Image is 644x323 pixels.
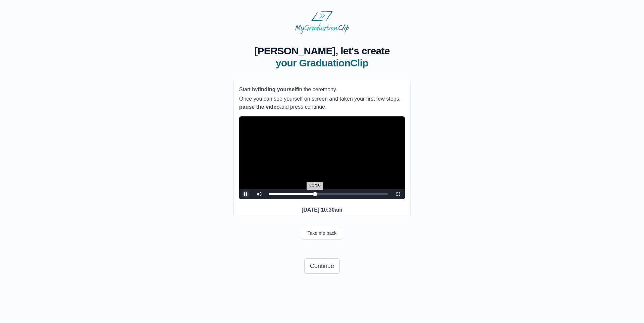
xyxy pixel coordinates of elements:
[254,45,390,57] span: [PERSON_NAME], let's create
[239,95,405,111] p: Once you can see yourself on screen and taken your first few steps, and press continue.
[239,116,405,199] div: Video Player
[239,86,405,94] p: Start by in the ceremony.
[254,57,390,69] span: your GraduationClip
[295,11,349,34] img: MyGraduationClip
[304,258,340,274] button: Continue
[258,87,298,92] b: finding yourself
[253,189,266,199] button: Mute
[391,189,405,199] button: Fullscreen
[239,206,405,214] p: [DATE] 10:30am
[269,193,388,195] div: Progress Bar
[239,104,280,110] b: pause the video
[239,189,253,199] button: Pause
[302,227,342,239] button: Take me back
